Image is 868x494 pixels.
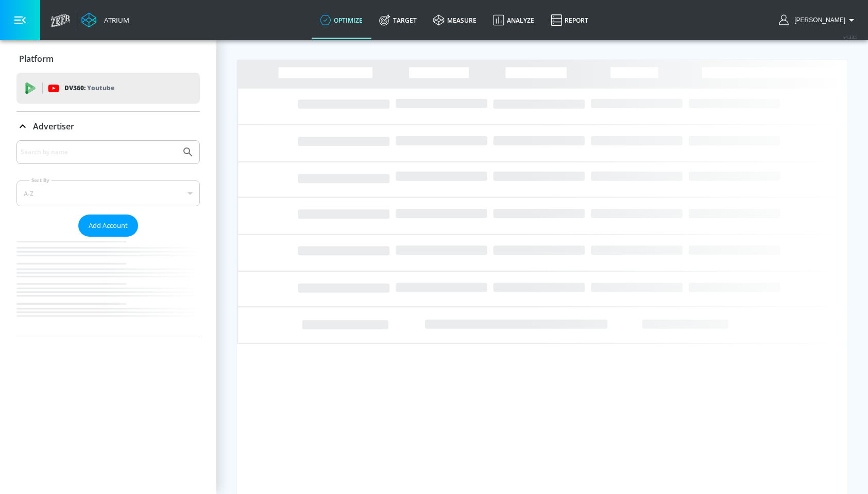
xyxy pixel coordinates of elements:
[16,237,200,337] nav: list of Advertiser
[312,2,371,39] a: optimize
[81,12,129,28] a: Atrium
[779,14,858,26] button: [PERSON_NAME]
[64,83,114,94] p: DV360:
[33,121,74,132] p: Advertiser
[89,220,128,232] span: Add Account
[78,215,138,237] button: Add Account
[87,83,114,93] p: Youtube
[16,44,200,73] div: Platform
[16,73,200,104] div: DV360: Youtube
[425,2,485,39] a: measure
[29,177,52,184] label: Sort By
[790,17,845,24] span: login as: uyen.hoang@zefr.com
[542,2,597,39] a: Report
[100,15,129,25] div: Atrium
[371,2,425,39] a: Target
[16,112,200,141] div: Advertiser
[16,180,200,206] div: A-Z
[19,53,54,64] p: Platform
[16,140,200,337] div: Advertiser
[485,2,542,39] a: Analyze
[21,145,177,159] input: Search by name
[843,34,858,40] span: v 4.33.5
